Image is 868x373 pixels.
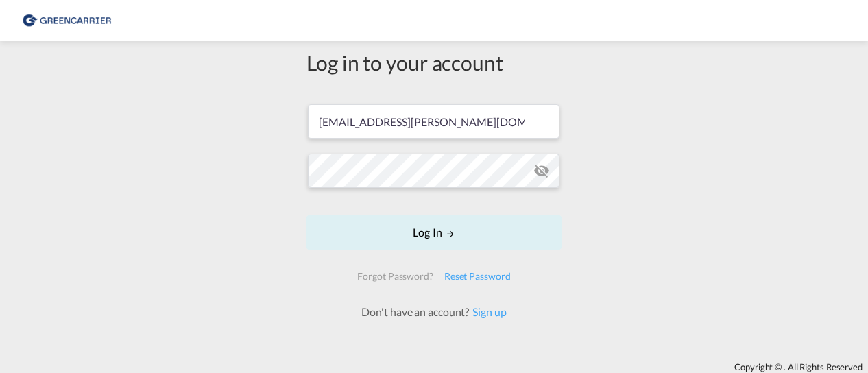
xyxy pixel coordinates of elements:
[306,48,562,77] div: Log in to your account
[533,163,550,179] md-icon: icon-eye-off
[306,215,562,250] button: LOGIN
[346,304,521,320] div: Don't have an account?
[439,264,516,289] div: Reset Password
[352,264,438,289] div: Forgot Password?
[469,305,506,318] a: Sign up
[308,104,559,139] input: Enter email/phone number
[21,5,113,36] img: 8cf206808afe11efa76fcd1e3d746489.png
